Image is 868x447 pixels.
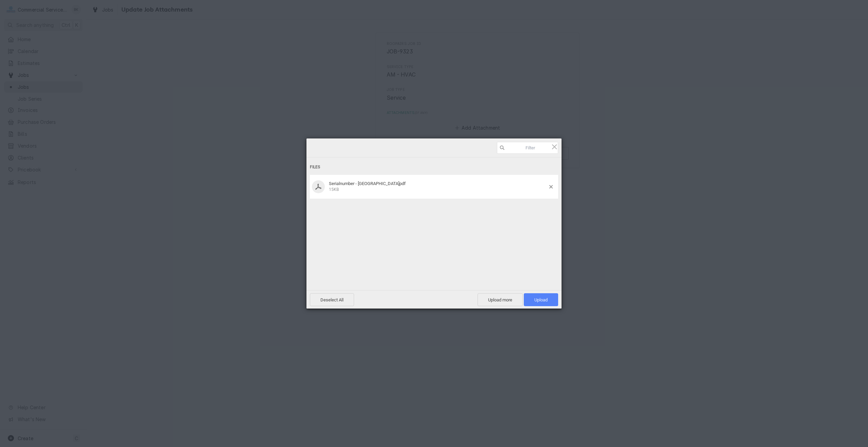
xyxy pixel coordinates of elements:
[329,181,406,186] span: Serialnumber - [GEOGRAPHIC_DATA]pdf
[534,297,548,302] span: Upload
[524,293,558,306] span: Upload
[551,143,558,150] span: Click here or hit ESC to close picker
[310,293,354,306] span: Deselect All
[310,161,558,173] div: Files
[329,187,339,192] span: 15KB
[497,142,558,154] input: Filter
[478,293,523,306] span: Upload more
[327,181,549,192] div: Serialnumber - york.pdf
